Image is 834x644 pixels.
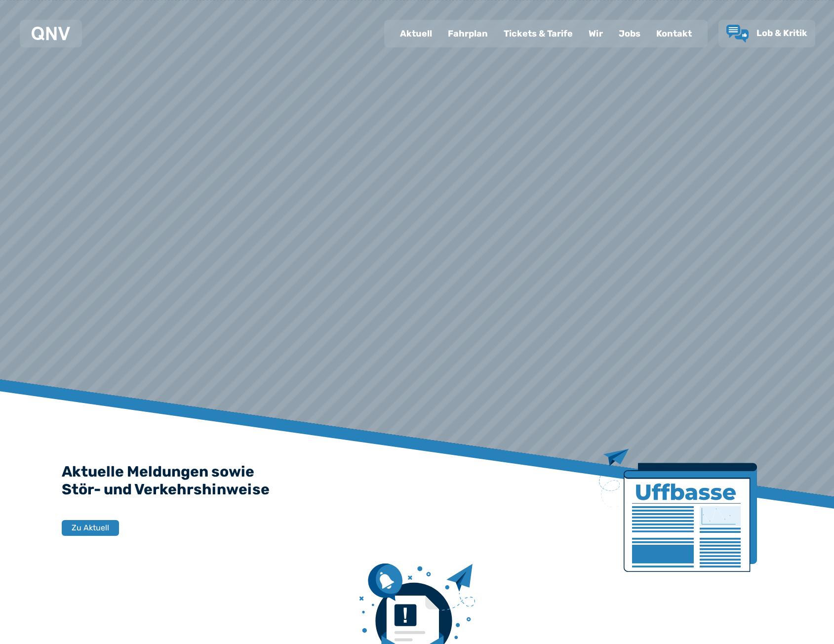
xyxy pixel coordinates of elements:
[496,21,581,46] a: Tickets & Tarife
[392,21,440,46] a: Aktuell
[756,28,807,39] span: Lob & Kritik
[440,21,496,46] a: Fahrplan
[648,21,700,46] a: Kontakt
[581,21,611,46] a: Wir
[611,21,648,46] a: Jobs
[62,520,119,536] button: Zu Aktuell
[32,24,70,43] a: QNV Logo
[62,463,773,498] h2: Aktuelle Meldungen sowie Stör- und Verkehrshinweise
[726,25,807,42] a: Lob & Kritik
[599,449,757,572] img: Zeitung mit Titel Uffbase
[32,27,70,40] img: QNV Logo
